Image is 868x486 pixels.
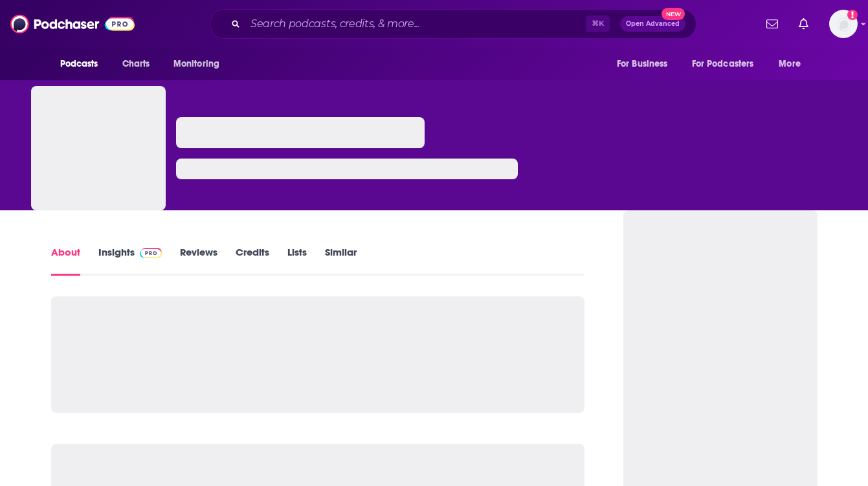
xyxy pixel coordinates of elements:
[60,55,98,73] span: Podcasts
[620,16,685,32] button: Open AdvancedNew
[98,246,162,276] a: InsightsPodchaser Pro
[829,10,858,38] button: Show profile menu
[180,246,217,276] a: Reviews
[608,52,684,76] button: open menu
[325,246,357,276] a: Similar
[245,14,586,34] input: Search podcasts, credits, & more...
[794,13,814,35] a: Show notifications dropdown
[692,55,754,73] span: For Podcasters
[287,246,307,276] a: Lists
[761,13,783,35] a: Show notifications dropdown
[662,8,685,20] span: New
[51,246,80,276] a: About
[114,52,158,76] a: Charts
[10,12,135,36] img: Podchaser - Follow, Share and Rate Podcasts
[173,55,219,73] span: Monitoring
[164,52,236,76] button: open menu
[236,246,269,276] a: Credits
[770,52,817,76] button: open menu
[140,248,162,258] img: Podchaser Pro
[829,10,858,38] span: Logged in as cmand-c
[51,52,115,76] button: open menu
[210,9,696,39] div: Search podcasts, credits, & more...
[684,52,773,76] button: open menu
[626,21,680,27] span: Open Advanced
[779,55,801,73] span: More
[586,16,610,32] span: ⌘ K
[617,55,668,73] span: For Business
[829,10,858,38] img: User Profile
[122,55,150,73] span: Charts
[847,10,858,20] svg: Add a profile image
